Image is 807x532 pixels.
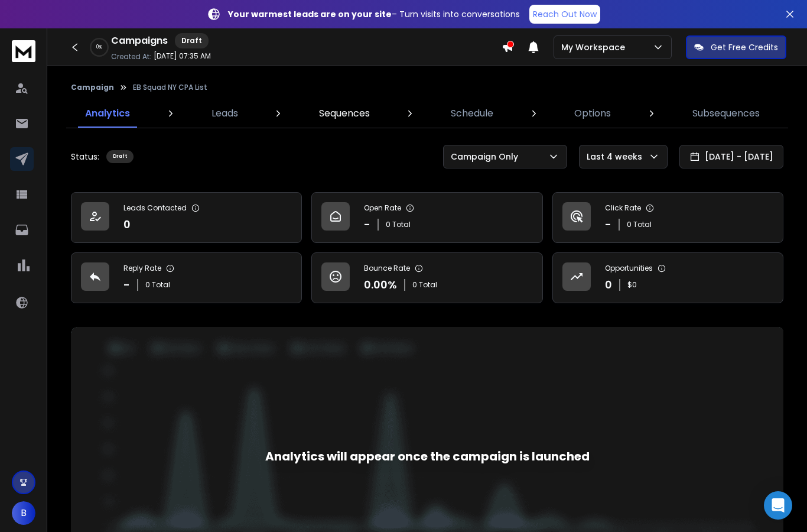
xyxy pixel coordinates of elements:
a: Reply Rate-0 Total [71,252,302,303]
p: Schedule [451,106,493,121]
p: 0.00 % [364,277,397,293]
div: Open Intercom Messenger [764,491,792,520]
p: Opportunities [605,264,653,273]
a: Analytics [78,99,137,128]
p: 0 Total [412,280,437,290]
button: Get Free Credits [686,35,786,59]
p: - [364,216,370,233]
button: B [12,501,35,525]
p: Get Free Credits [711,41,778,53]
a: Leads Contacted0 [71,192,302,243]
div: Draft [106,150,134,163]
p: EB Squad NY CPA List [133,83,207,92]
p: 0 % [96,44,102,51]
p: Open Rate [364,203,401,213]
img: logo [12,40,35,62]
a: Schedule [444,99,500,128]
p: 0 [123,216,131,233]
p: Reach Out Now [533,8,597,20]
div: Analytics will appear once the campaign is launched [265,448,590,465]
p: - [605,216,611,233]
strong: Your warmest leads are on your site [228,8,392,20]
p: Bounce Rate [364,264,410,273]
a: Options [567,99,618,128]
p: Campaign Only [451,151,523,163]
button: [DATE] - [DATE] [679,145,783,168]
p: Analytics [85,106,130,121]
p: Sequences [319,106,370,121]
a: Opportunities0$0 [552,252,783,303]
p: Leads [211,106,238,121]
p: 0 Total [627,220,652,229]
p: - [123,277,130,293]
a: Reach Out Now [529,5,600,24]
button: Campaign [71,83,114,92]
p: Subsequences [692,106,760,121]
a: Sequences [312,99,377,128]
p: My Workspace [561,41,630,53]
a: Click Rate-0 Total [552,192,783,243]
a: Bounce Rate0.00%0 Total [311,252,542,303]
p: 0 [605,277,612,293]
p: Options [574,106,611,121]
h1: Campaigns [111,34,168,48]
p: Reply Rate [123,264,161,273]
div: Draft [175,33,209,48]
p: Last 4 weeks [587,151,647,163]
p: Status: [71,151,99,163]
p: – Turn visits into conversations [228,8,520,20]
p: 0 Total [145,280,170,290]
a: Subsequences [685,99,767,128]
a: Open Rate-0 Total [311,192,542,243]
p: Leads Contacted [123,203,187,213]
p: [DATE] 07:35 AM [154,51,211,61]
p: 0 Total [386,220,411,229]
p: Created At: [111,52,151,61]
a: Leads [204,99,245,128]
p: $ 0 [627,280,637,290]
p: Click Rate [605,203,641,213]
